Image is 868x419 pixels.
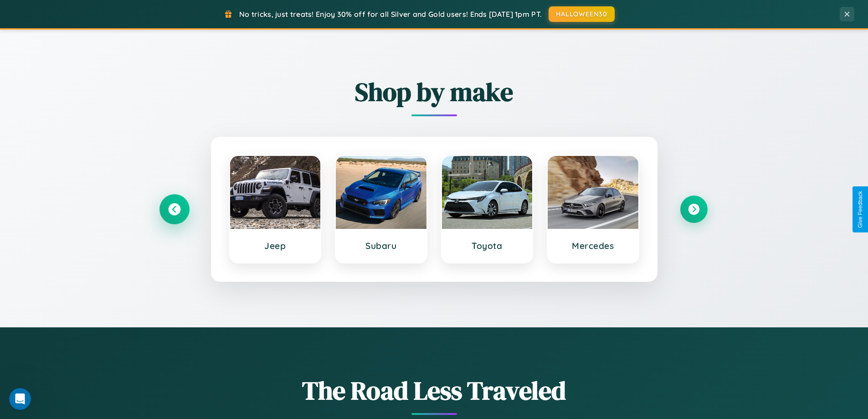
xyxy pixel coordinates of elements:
h3: Toyota [451,240,524,251]
h3: Subaru [345,240,417,251]
iframe: Intercom live chat [9,388,31,410]
span: No tricks, just treats! Enjoy 30% off for all Silver and Gold users! Ends [DATE] 1pm PT. [239,10,542,19]
div: Give Feedback [857,191,863,228]
h2: Shop by make [161,74,708,109]
h1: The Road Less Traveled [161,373,708,408]
button: HALLOWEEN30 [549,6,615,22]
h3: Mercedes [557,240,629,251]
h3: Jeep [239,240,312,251]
